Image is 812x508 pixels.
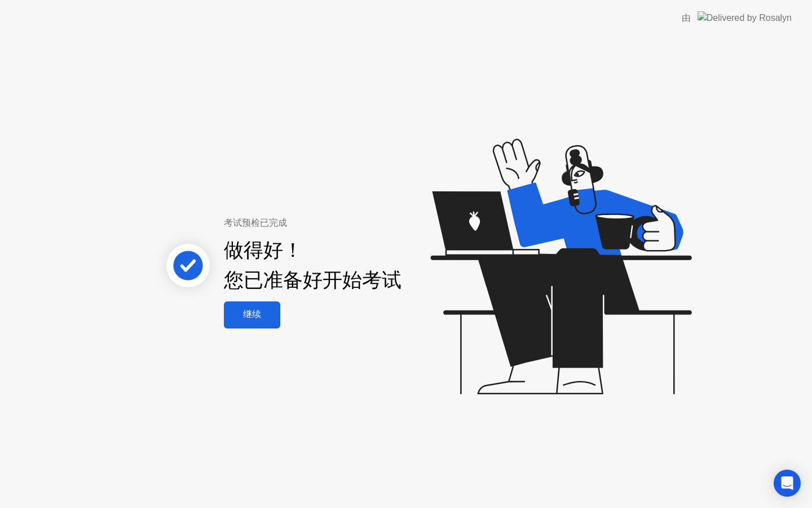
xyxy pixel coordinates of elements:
div: 由 [682,11,691,25]
div: 继续 [227,309,277,321]
div: 考试预检已完成 [224,216,457,230]
div: Open Intercom Messenger [774,470,801,497]
img: Delivered by Rosalyn [698,11,792,24]
button: 继续 [224,301,280,329]
div: 做得好！ 您已准备好开始考试 [224,235,401,295]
